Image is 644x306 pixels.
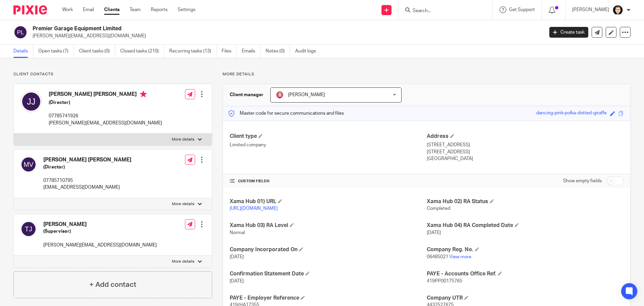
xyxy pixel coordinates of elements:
h4: Xama Hub 03) RA Level [230,222,426,229]
span: [DATE] [427,230,441,235]
p: [PERSON_NAME][EMAIL_ADDRESS][DOMAIN_NAME] [43,242,157,248]
div: dancing-pink-polka-dotted-giraffe [536,110,607,117]
h4: Company Reg. No. [427,246,624,253]
img: svg%3E [20,91,42,112]
a: Details [13,45,33,58]
h2: Premier Garage Equipment Limited [33,25,438,32]
a: Audit logs [295,45,321,58]
p: [EMAIL_ADDRESS][DOMAIN_NAME] [43,184,131,191]
img: Pixie [13,5,47,14]
span: 419PP00175765 [427,279,462,283]
span: Completed [427,206,450,211]
a: Create task [549,27,588,38]
label: Show empty fields [563,178,602,184]
h4: PAYE - Accounts Office Ref. [427,270,624,277]
p: More details [172,201,194,207]
a: Files [222,45,237,58]
p: Limited company [230,142,426,148]
span: [DATE] [230,255,244,259]
p: [PERSON_NAME][EMAIL_ADDRESS][DOMAIN_NAME] [33,33,539,39]
h4: Xama Hub 04) RA Completed Date [427,222,624,229]
a: Emails [242,45,261,58]
h4: Company Incorporated On [230,246,426,253]
img: svg%3E [20,221,37,237]
h4: [PERSON_NAME] [43,221,157,228]
a: Clients [104,6,120,13]
h4: Xama Hub 01) URL [230,198,426,205]
a: Work [62,6,73,13]
a: Email [83,6,94,13]
p: More details [223,72,631,77]
img: DavidBlack.format_png.resize_200x.png [612,5,623,15]
a: Closed tasks (210) [120,45,164,58]
p: Client contacts [13,72,212,77]
a: Settings [178,6,195,13]
p: [PERSON_NAME][EMAIL_ADDRESS][DOMAIN_NAME] [49,120,162,126]
a: [URL][DOMAIN_NAME] [230,206,278,211]
h4: Address [427,133,624,140]
a: Open tasks (7) [38,45,74,58]
p: 07785741926 [49,113,162,119]
p: More details [172,137,194,142]
h4: Client type [230,133,426,140]
p: [STREET_ADDRESS] [427,149,624,155]
h5: (Director) [49,99,162,106]
h4: Confirmation Statement Date [230,270,426,277]
h4: Company UTR [427,295,624,302]
span: [PERSON_NAME] [288,92,325,97]
p: [STREET_ADDRESS] [427,142,624,148]
a: Recurring tasks (13) [169,45,217,58]
h4: PAYE - Employer Reference [230,295,426,302]
h5: (Supervisor) [43,228,157,235]
h4: CUSTOM FIELDS [230,179,426,184]
a: View more [449,255,471,259]
i: Primary [140,91,147,98]
p: 07785710795 [43,177,131,184]
img: svg%3E [13,25,28,39]
p: More details [172,259,194,264]
img: svg%3E [20,156,37,173]
a: Team [130,6,141,13]
span: [DATE] [230,279,244,283]
img: Bradley%20-%20Pink.png [276,91,284,99]
h4: Xama Hub 02) RA Status [427,198,624,205]
h4: + Add contact [89,279,136,290]
a: Client tasks (0) [79,45,115,58]
span: Get Support [509,7,535,12]
a: Notes (0) [266,45,290,58]
h3: Client manager [230,91,264,98]
span: 06485021 [427,255,448,259]
input: Search [412,8,472,14]
a: Reports [151,6,168,13]
p: Master code for secure communications and files [228,110,344,117]
p: [GEOGRAPHIC_DATA] [427,155,624,162]
h4: [PERSON_NAME] [PERSON_NAME] [49,91,162,99]
p: [PERSON_NAME] [572,6,609,13]
h4: [PERSON_NAME] [PERSON_NAME] [43,156,131,163]
h5: (Director) [43,164,131,170]
span: Normal [230,230,245,235]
